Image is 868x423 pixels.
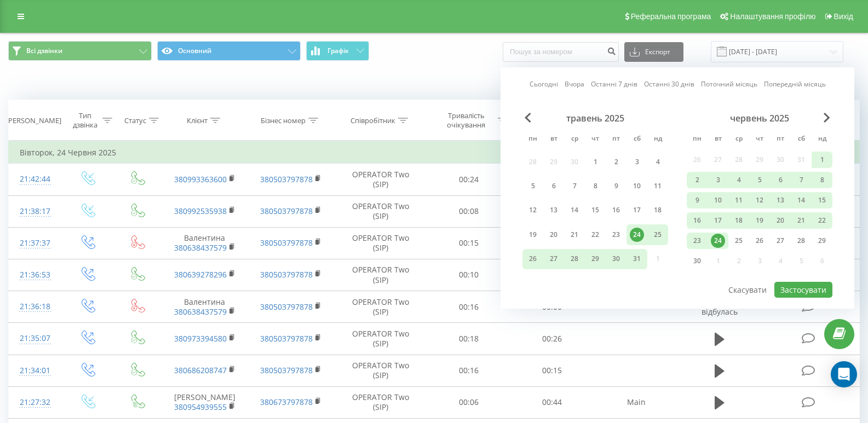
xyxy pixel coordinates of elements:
a: 380503797878 [260,206,313,216]
div: чт 12 черв 2025 р. [749,192,770,208]
div: пт 16 трав 2025 р. [606,200,626,221]
td: Main [593,386,680,418]
div: 9 [609,179,623,193]
div: чт 8 трав 2025 р. [585,176,606,196]
button: Застосувати [774,282,832,298]
div: 21 [567,228,582,242]
div: 21:37:37 [20,233,51,254]
div: ср 18 черв 2025 р. [728,212,749,229]
span: Графік [327,47,349,55]
span: Налаштування профілю [730,12,815,21]
td: 00:15 [427,227,510,259]
td: Вівторок, 24 Червня 2025 [9,142,860,164]
abbr: понеділок [525,131,541,148]
div: 23 [690,234,704,248]
div: нд 8 черв 2025 р. [812,172,832,188]
div: 21:42:44 [20,169,51,190]
div: 14 [567,203,582,217]
input: Пошук за номером [503,42,619,62]
abbr: вівторок [710,131,726,148]
div: 5 [526,179,540,193]
div: 15 [815,193,829,207]
div: сб 31 трав 2025 р. [626,249,647,269]
div: 3 [630,155,644,169]
div: 4 [732,173,746,187]
td: 00:44 [510,386,594,418]
span: Розмова не відбулась [698,297,741,317]
td: 00:16 [427,291,510,323]
div: 26 [526,252,540,266]
div: 11 [732,193,746,207]
a: Останні 7 днів [591,79,637,89]
div: 21:36:53 [20,264,51,286]
div: вт 27 трав 2025 р. [543,249,564,269]
a: Попередній місяць [764,79,826,89]
td: OPERATOR Two (SIP) [334,323,427,355]
div: Клієнт [187,116,208,125]
div: 21:34:01 [20,360,51,381]
a: 380954939555 [174,402,227,412]
div: Бізнес номер [261,116,306,125]
div: вт 20 трав 2025 р. [543,224,564,245]
div: пт 30 трав 2025 р. [606,249,626,269]
div: пн 5 трав 2025 р. [522,176,543,196]
abbr: п’ятниця [608,131,624,148]
abbr: субота [793,131,809,148]
div: 28 [794,234,808,248]
div: чт 1 трав 2025 р. [585,152,606,172]
div: чт 22 трав 2025 р. [585,224,606,245]
div: 17 [630,203,644,217]
button: Графік [306,41,369,61]
div: пт 6 черв 2025 р. [770,172,791,188]
td: OPERATOR Two (SIP) [334,164,427,195]
div: 9 [690,193,704,207]
div: 18 [732,213,746,228]
td: OPERATOR Two (SIP) [334,386,427,418]
a: 380503797878 [260,237,313,248]
div: чт 19 черв 2025 р. [749,212,770,229]
td: [PERSON_NAME] [162,386,248,418]
div: 16 [609,203,623,217]
div: 25 [732,234,746,248]
abbr: субота [629,131,645,148]
div: пн 12 трав 2025 р. [522,200,543,221]
a: Вчора [565,79,584,89]
div: нд 15 черв 2025 р. [812,192,832,208]
td: 00:06 [427,386,510,418]
button: Основний [157,41,301,61]
div: 25 [651,228,665,242]
div: 19 [752,213,767,228]
abbr: вівторок [545,131,562,148]
div: пн 26 трав 2025 р. [522,249,543,269]
div: пт 2 трав 2025 р. [606,152,626,172]
div: ср 28 трав 2025 р. [564,249,585,269]
span: Вихід [834,12,853,21]
a: Сьогодні [530,79,558,89]
span: Previous Month [525,113,531,123]
div: чт 15 трав 2025 р. [585,200,606,221]
td: 00:26 [510,323,594,355]
td: Валентина [162,227,248,259]
div: вт 6 трав 2025 р. [543,176,564,196]
a: 380992535938 [174,206,227,216]
div: травень 2025 [522,113,668,124]
td: OPERATOR Two (SIP) [334,195,427,227]
div: 22 [815,213,829,228]
div: пн 2 черв 2025 р. [687,172,708,188]
div: нд 4 трав 2025 р. [647,152,668,172]
div: 18 [651,203,665,217]
div: вт 24 черв 2025 р. [708,233,728,249]
div: 15 [588,203,602,217]
div: сб 21 черв 2025 р. [791,212,812,229]
div: 21:35:07 [20,328,51,349]
abbr: неділя [814,131,830,148]
div: пн 19 трав 2025 р. [522,224,543,245]
td: 00:15 [510,355,594,386]
div: 27 [773,234,787,248]
div: сб 3 трав 2025 р. [626,152,647,172]
div: 2 [690,173,704,187]
div: 8 [815,173,829,187]
div: сб 28 черв 2025 р. [791,233,812,249]
button: Експорт [624,42,683,62]
div: пт 23 трав 2025 р. [606,224,626,245]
